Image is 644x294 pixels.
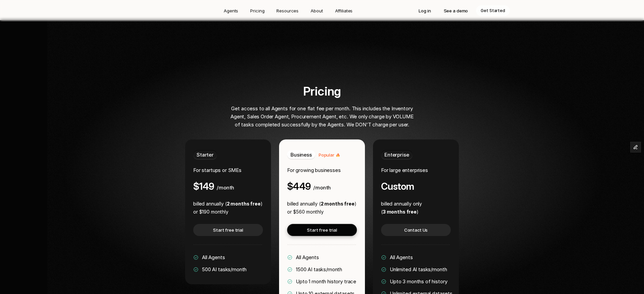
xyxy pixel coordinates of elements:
[287,181,311,192] h4: $449
[381,167,428,173] span: For large enterprises
[414,5,435,16] a: Log in
[383,209,417,215] strong: 3 months free
[174,84,470,98] h2: Pricing
[197,152,214,158] span: Starter
[272,5,303,16] a: Resources
[335,7,353,14] p: Affiliates
[193,208,263,216] p: or $190 monthly
[224,7,238,14] p: Agents
[381,200,422,208] p: billed annually only
[220,5,242,16] a: Agents
[193,167,241,173] span: For startups or SMEs
[193,224,263,236] a: Start free trial
[444,7,468,14] p: See a demo
[381,224,451,236] a: Contact Us
[439,5,473,16] a: See a demo
[287,208,357,216] p: or $560 monthly
[319,152,334,158] span: Popular
[193,200,263,208] p: billed annually ( )
[227,201,261,207] strong: 2 months free
[390,278,447,285] span: Upto 3 months of history
[287,167,341,173] span: For growing businesses
[404,227,428,233] p: Contact Us
[307,5,327,16] a: About
[213,227,243,233] p: Start free trial
[202,254,225,260] span: All Agents
[202,266,247,273] span: 500 AI tasks/month
[290,152,312,158] span: Business
[287,224,357,236] a: Start free trial
[296,278,356,285] span: Upto 1 month history trace
[250,7,264,14] p: Pricing
[381,208,422,216] p: ( )
[311,7,323,14] p: About
[313,184,331,191] span: /month
[321,201,355,207] strong: 2 months free
[230,105,415,128] span: Get access to all Agents for one flat fee per month. This includes the Inventory Agent, Sales Ord...
[381,181,414,192] h4: Custom
[331,5,357,16] a: Affiliates
[476,5,510,16] a: Get Started
[287,200,357,208] p: billed annually ( )
[217,184,234,191] span: /month
[296,254,319,260] span: All Agents
[390,266,447,273] span: Unlimited AI tasks/month
[307,227,337,233] p: Start free trial
[631,142,641,152] button: Edit Framer Content
[390,254,413,260] span: All Agents
[246,5,268,16] a: Pricing
[193,181,214,192] h4: $149
[481,7,505,14] p: Get Started
[296,266,342,273] span: 1500 AI tasks/month
[384,152,409,158] span: Enterprise
[276,7,299,14] p: Resources
[419,7,431,14] p: Log in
